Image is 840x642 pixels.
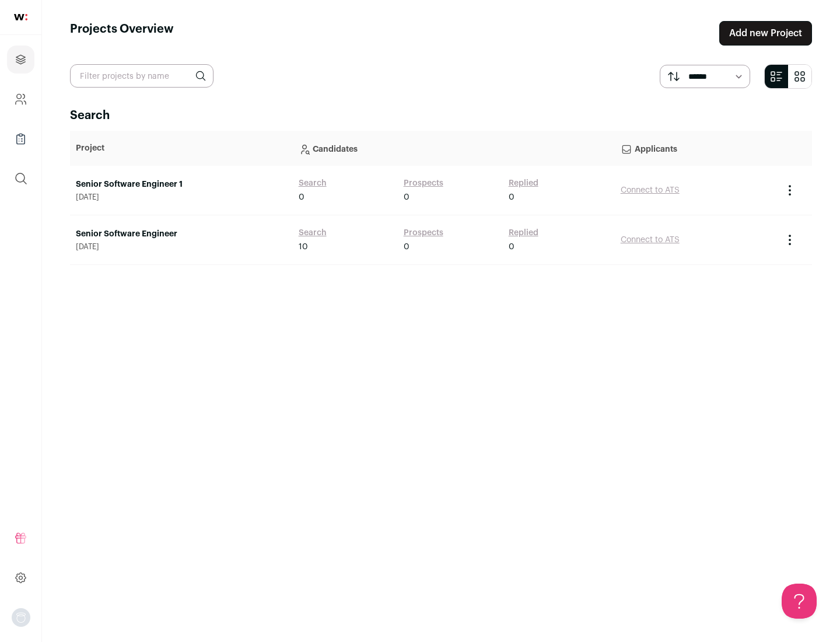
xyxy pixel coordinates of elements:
span: 0 [509,191,514,203]
input: Filter projects by name [70,64,213,88]
a: Add new Project [719,21,812,46]
a: Connect to ATS [621,186,680,194]
a: Replied [509,177,538,189]
p: Project [76,142,287,154]
p: Candidates [299,137,609,160]
a: Search [299,227,327,239]
a: Search [299,177,327,189]
button: Project Actions [783,233,797,247]
img: wellfound-shorthand-0d5821cbd27db2630d0214b213865d53afaa358527fdda9d0ea32b1df1b89c2c.svg [14,14,27,20]
a: Senior Software Engineer 1 [76,179,287,190]
h1: Projects Overview [70,21,174,46]
a: Projects [7,46,34,74]
button: Project Actions [783,183,797,197]
h2: Search [70,107,812,124]
a: Prospects [404,177,443,189]
img: nopic.png [12,608,30,627]
a: Connect to ATS [621,236,680,244]
a: Replied [509,227,538,239]
span: 0 [299,191,304,203]
span: 0 [404,191,409,203]
a: Prospects [404,227,443,239]
span: [DATE] [76,242,287,252]
span: 0 [404,241,409,253]
button: Open dropdown [12,608,30,627]
a: Company Lists [7,125,34,153]
p: Applicants [621,137,771,160]
span: [DATE] [76,193,287,202]
a: Senior Software Engineer [76,228,287,240]
a: Company and ATS Settings [7,85,34,113]
iframe: Help Scout Beacon - Open [782,584,817,619]
span: 10 [299,241,308,253]
span: 0 [509,241,514,253]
